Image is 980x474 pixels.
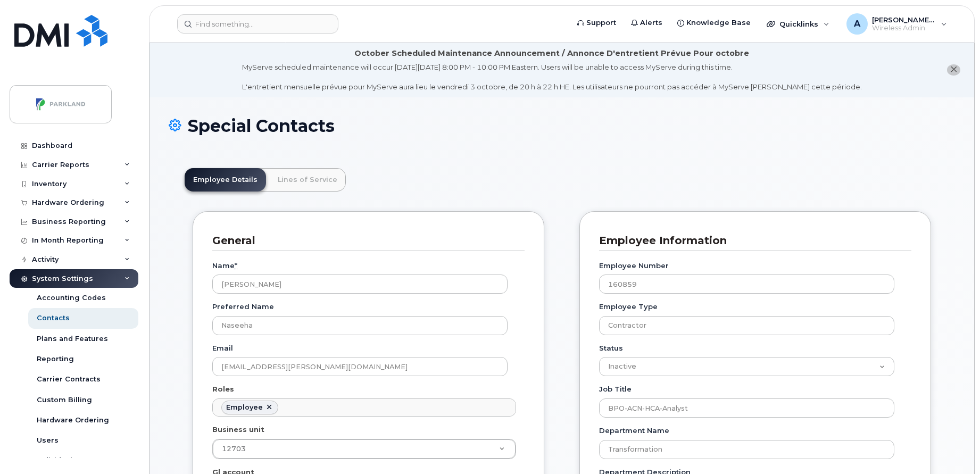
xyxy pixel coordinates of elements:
[599,234,903,248] h3: Employee Information
[213,439,516,459] a: 12703
[212,384,234,394] label: Roles
[226,403,263,412] div: Employee
[599,261,669,271] label: Employee Number
[212,343,233,353] label: Email
[235,261,237,270] abbr: required
[599,426,669,436] label: Department Name
[599,384,632,394] label: Job Title
[269,168,346,192] a: Lines of Service
[947,64,960,76] button: close notification
[212,234,517,248] h3: General
[222,445,246,453] span: 12703
[242,62,862,92] div: MyServe scheduled maintenance will occur [DATE][DATE] 8:00 PM - 10:00 PM Eastern. Users will be u...
[212,261,237,271] label: Name
[354,48,749,59] div: October Scheduled Maintenance Announcement / Annonce D'entretient Prévue Pour octobre
[212,302,274,312] label: Preferred Name
[185,168,266,192] a: Employee Details
[212,425,264,435] label: Business unit
[599,302,658,312] label: Employee Type
[169,117,955,135] h1: Special Contacts
[599,343,623,353] label: Status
